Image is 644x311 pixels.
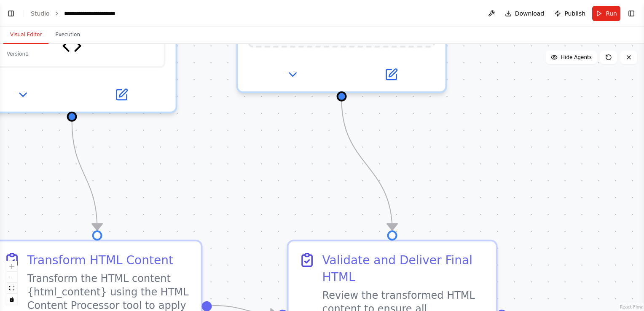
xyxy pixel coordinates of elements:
[27,252,173,268] div: Transform HTML Content
[7,51,29,57] div: Version 1
[620,305,643,309] a: React Flow attribution
[343,64,439,85] button: Open in side panel
[31,10,50,17] a: Studio
[561,54,592,61] span: Hide Agents
[625,8,637,19] button: Show right sidebar
[564,9,585,18] span: Publish
[6,272,17,283] button: zoom out
[5,8,17,19] button: Show left sidebar
[322,252,486,285] div: Validate and Deliver Final HTML
[551,6,589,21] button: Publish
[31,9,115,18] nav: breadcrumb
[6,283,17,294] button: fit view
[502,6,548,21] button: Download
[74,85,169,105] button: Open in side panel
[515,9,545,18] span: Download
[64,121,106,230] g: Edge from 188ce05a-df5a-4872-9249-b30146fe506a to 908dd841-e57e-4ad8-bd4b-e721ff07d432
[6,261,17,305] div: React Flow controls
[333,100,401,230] g: Edge from 44cf5459-a5fc-4d1f-9632-6180ed3d0b30 to ae9b0f3e-0257-4fdc-ad93-03e8c4705d3e
[48,26,87,44] button: Execution
[592,6,620,21] button: Run
[546,51,597,64] button: Hide Agents
[606,9,617,18] span: Run
[3,26,48,44] button: Visual Editor
[62,36,82,56] img: HTML Content Processor
[6,294,17,305] button: toggle interactivity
